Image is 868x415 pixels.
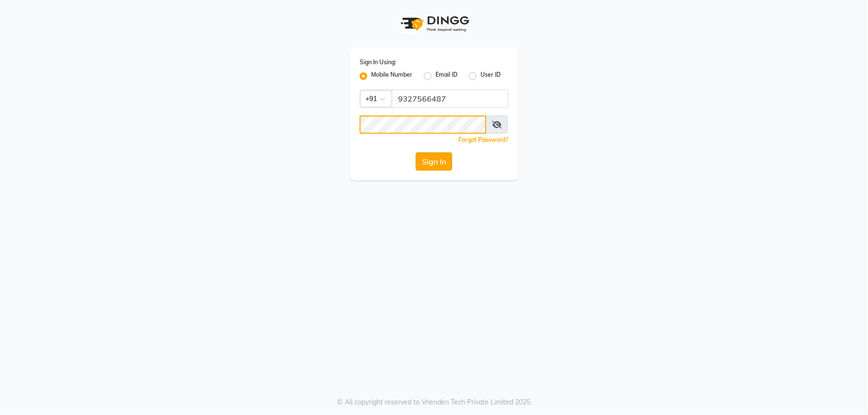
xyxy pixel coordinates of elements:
button: Sign In [416,152,452,171]
label: User ID [481,70,501,82]
img: logo1.svg [396,10,472,38]
a: Forgot Password? [458,136,508,143]
label: Mobile Number [371,70,412,82]
input: Username [392,90,508,108]
input: Username [360,115,486,134]
label: Email ID [435,70,457,82]
label: Sign In Using: [360,58,396,67]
